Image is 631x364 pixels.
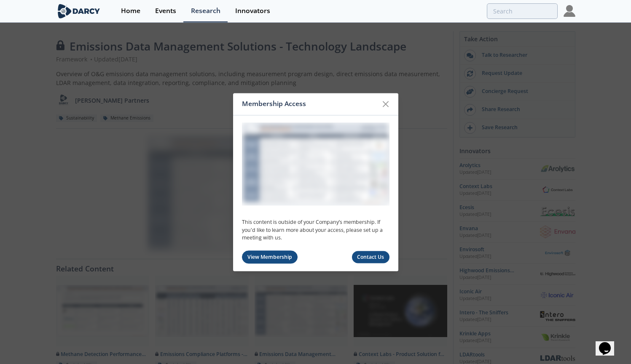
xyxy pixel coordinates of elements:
[242,219,389,242] p: This content is outside of your Company’s membership. If you'd like to learn more about your acce...
[235,8,270,14] div: Innovators
[191,8,220,14] div: Research
[487,3,558,19] input: Advanced Search
[242,122,389,205] img: Membership
[56,4,102,19] img: logo-wide.svg
[564,5,575,17] img: Profile
[242,96,378,112] div: Membership Access
[121,8,140,14] div: Home
[352,251,389,263] a: Contact Us
[242,251,298,264] a: View Membership
[155,8,176,14] div: Events
[596,330,623,356] iframe: chat widget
